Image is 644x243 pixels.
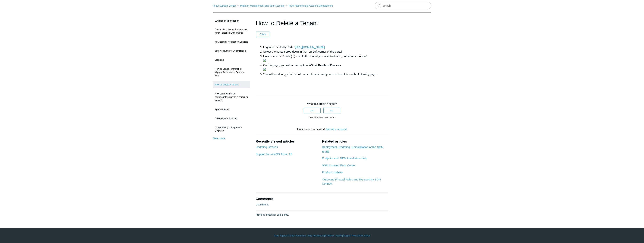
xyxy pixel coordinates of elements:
[325,128,347,131] a: Submit a request
[213,137,225,140] a: See more
[263,72,388,76] li: You will need to type in the full name of the tenant you wish to delete on the following page.
[213,65,250,79] a: How to Cancel, Transfer, or Migrate Accounts or Extend a Trial
[322,164,355,167] a: SGN Connect Error Codes
[308,116,335,119] span: 1 out of 2 found this helpful
[240,4,284,7] a: Platform Management and Your Account
[213,234,431,237] div: | | | |
[256,196,388,201] h2: Comments
[263,63,388,72] li: On this page, you will see an option to
[323,108,340,113] button: This article was not helpful
[256,213,289,217] p: Article is closed for comments.
[263,59,266,62] img: 25288630781587
[322,145,383,153] a: Deployment, Updating, Uninstallation of the SGN Agent
[375,2,431,9] input: Search
[263,45,388,49] li: Log in to the Todly Portal:
[322,139,388,144] h2: Related articles
[213,115,250,122] a: Device Name Syncing
[311,63,341,67] strong: Start Deletion Process
[295,45,325,49] a: [URL][DOMAIN_NAME]
[304,108,321,113] button: This article was helpful
[302,234,324,237] a: Your Todyl Dashboard
[213,4,236,7] a: Todyl Support Center
[213,124,250,134] a: Global Policy Management Overview
[307,102,337,105] span: Was this article helpful?
[256,19,388,28] h1: How to Delete a Tenant
[256,203,269,207] p: 0 comments
[343,234,358,237] a: Support Policy
[263,54,388,63] li: Hover over the 3 dots (...) next to the tenant you wish to delete, and choose "About"
[322,157,367,160] a: Endpoint and SIEM Installation Help
[322,171,343,174] a: Product Updates
[322,178,381,185] a: Outbound Firewall Rules and IPs used by SGN Connect
[213,106,250,113] a: Agent Preview
[213,90,250,104] a: How can I restrict an administrative user to a particular tenant?
[256,145,278,149] a: Updating Devices
[256,152,292,156] a: Support for macOS Tahoe 26
[285,4,333,7] li: Todyl Platform and Account Management
[213,38,250,45] a: My Account: Notification Controls
[213,4,237,7] li: Todyl Support Center
[263,49,388,54] li: Select the Tenant drop down in the Top-Left corner of the portal
[213,56,250,63] a: Branding
[213,20,239,22] span: Articles in this section
[359,234,370,237] a: SGN Status
[274,234,301,237] a: Todyl Support Center Home
[256,32,270,37] button: Follow Article
[256,139,318,144] h2: Recently viewed articles
[213,81,250,88] a: How to Delete a Tenant
[256,127,388,131] div: Have more questions?
[288,4,333,7] a: Todyl Platform and Account Management
[263,68,266,71] img: 25288652396563
[325,234,343,237] a: [DOMAIN_NAME]
[237,4,285,7] li: Platform Management and Your Account
[213,26,250,36] a: Contact Policies for Partners with MXDR License Entitlements
[213,47,250,54] a: Your Account: My Organization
